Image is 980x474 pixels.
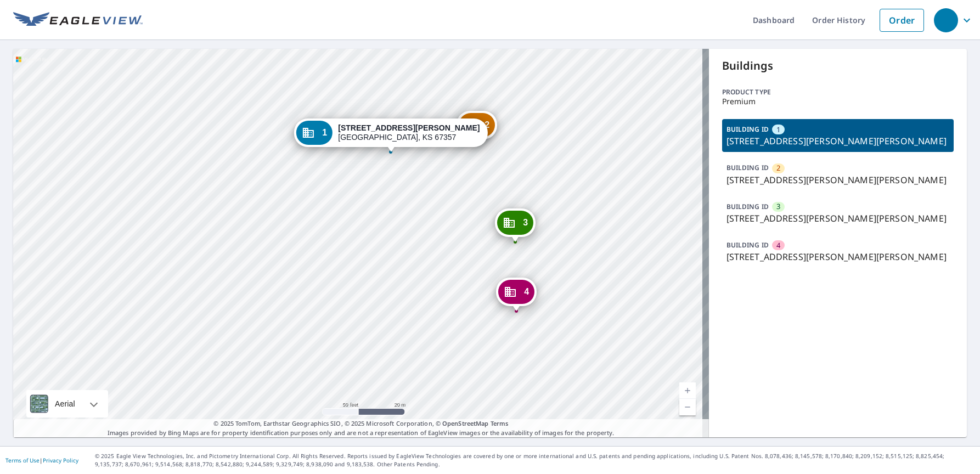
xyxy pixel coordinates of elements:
p: [STREET_ADDRESS][PERSON_NAME][PERSON_NAME] [726,173,950,187]
a: Privacy Policy [43,456,78,464]
div: [GEOGRAPHIC_DATA], KS 67357 [338,123,480,142]
span: 4 [524,287,529,296]
img: EV Logo [13,12,143,29]
p: Product type [722,87,954,97]
a: Terms [491,419,509,427]
span: 2 [776,163,780,173]
a: Terms of Use [5,456,40,464]
span: 4 [776,240,780,251]
p: | [5,457,78,464]
p: © 2025 Eagle View Technologies, Inc. and Pictometry International Corp. All Rights Reserved. Repo... [95,452,975,469]
a: OpenStreetMap [442,419,488,427]
div: Aerial [52,390,78,417]
p: [STREET_ADDRESS][PERSON_NAME][PERSON_NAME] [726,134,950,148]
div: Dropped pin, building 3, Commercial property, 2600 Gabriel Ave Parsons, KS 67357 [495,208,536,242]
span: 1 [776,125,780,135]
a: Current Level 19, Zoom Out [679,399,696,415]
p: [STREET_ADDRESS][PERSON_NAME][PERSON_NAME] [726,250,950,263]
p: [STREET_ADDRESS][PERSON_NAME][PERSON_NAME] [726,212,950,225]
a: Order [880,9,924,32]
div: Dropped pin, building 4, Commercial property, 2600 Gabriel Ave Parsons, KS 67357 [496,278,537,312]
span: 1 [322,128,327,137]
p: Buildings [722,58,954,74]
div: Aerial [26,390,108,417]
p: Images provided by Bing Maps are for property identification purposes only and are not a represen... [13,419,709,437]
p: BUILDING ID [726,240,769,250]
a: Current Level 19, Zoom In [679,382,696,399]
span: 3 [776,201,780,212]
div: Dropped pin, building 1, Commercial property, 2600 Gabriel Ave Parsons, KS 67357 [294,119,487,153]
span: 3 [523,218,528,227]
span: © 2025 TomTom, Earthstar Geographics SIO, © 2025 Microsoft Corporation, © [213,419,508,428]
p: BUILDING ID [726,163,769,172]
strong: [STREET_ADDRESS][PERSON_NAME] [338,123,480,132]
p: BUILDING ID [726,125,769,134]
p: Premium [722,97,954,106]
div: Dropped pin, building 2, Commercial property, 2600 Gabriel Ave Parsons, KS 67357 [457,111,497,145]
p: BUILDING ID [726,202,769,211]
